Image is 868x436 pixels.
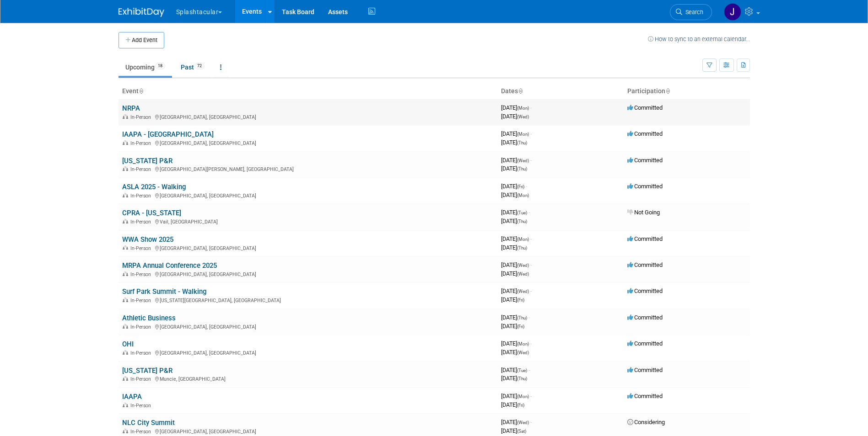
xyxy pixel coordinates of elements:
span: - [528,314,530,321]
img: ExhibitDay [119,8,164,17]
div: [GEOGRAPHIC_DATA], [GEOGRAPHIC_DATA] [122,244,494,251]
span: (Fri) [517,324,524,329]
span: (Fri) [517,403,524,408]
a: MRPA Annual Conference 2025 [122,261,217,270]
span: (Tue) [517,210,527,215]
img: In-Person Event [123,114,128,119]
span: (Thu) [517,140,527,145]
img: Jimmy Nigh [724,3,741,21]
span: Committed [627,130,663,137]
div: [GEOGRAPHIC_DATA], [GEOGRAPHIC_DATA] [122,113,494,120]
span: Not Going [627,209,660,216]
span: (Mon) [517,106,529,111]
span: - [530,287,532,294]
span: [DATE] [501,261,532,268]
img: In-Person Event [123,350,128,355]
a: Past72 [174,58,211,76]
div: [GEOGRAPHIC_DATA], [GEOGRAPHIC_DATA] [122,191,494,199]
img: In-Person Event [123,271,128,276]
img: In-Person Event [123,298,128,302]
span: In-Person [130,298,154,303]
span: [DATE] [501,375,527,382]
span: - [530,157,532,164]
span: [DATE] [501,323,524,330]
a: How to sync to an external calendar... [648,36,750,43]
span: - [530,130,532,137]
span: [DATE] [501,139,527,146]
span: Committed [627,393,663,399]
img: In-Person Event [123,403,128,407]
span: Search [682,9,703,16]
span: In-Person [130,166,154,172]
div: [GEOGRAPHIC_DATA], [GEOGRAPHIC_DATA] [122,139,494,146]
span: Committed [627,104,663,111]
span: In-Person [130,245,154,251]
span: Committed [627,261,663,268]
span: (Thu) [517,245,527,250]
span: Committed [627,340,663,347]
span: [DATE] [501,270,529,277]
span: [DATE] [501,130,532,137]
span: (Wed) [517,114,529,119]
span: (Mon) [517,132,529,137]
span: (Wed) [517,289,529,294]
div: Muncie, [GEOGRAPHIC_DATA] [122,375,494,382]
span: [DATE] [501,393,532,399]
span: (Fri) [517,298,524,303]
span: In-Person [130,140,154,146]
span: - [530,393,532,399]
span: Committed [627,314,663,321]
img: In-Person Event [123,140,128,145]
a: IAAPA [122,393,142,401]
th: Participation [624,84,750,99]
span: Considering [627,419,665,425]
a: Surf Park Summit - Walking [122,287,206,296]
span: [DATE] [501,183,527,190]
span: Committed [627,157,663,164]
div: [GEOGRAPHIC_DATA][PERSON_NAME], [GEOGRAPHIC_DATA] [122,165,494,172]
a: NLC City Summit [122,419,175,427]
span: [DATE] [501,165,527,172]
a: Search [670,4,712,20]
img: In-Person Event [123,166,128,171]
a: NRPA [122,104,140,112]
span: (Wed) [517,420,529,425]
span: [DATE] [501,314,530,321]
span: (Thu) [517,219,527,224]
span: (Wed) [517,263,529,268]
span: (Mon) [517,341,529,346]
span: (Thu) [517,376,527,381]
a: [US_STATE] P&R [122,367,173,375]
div: [GEOGRAPHIC_DATA], [GEOGRAPHIC_DATA] [122,349,494,356]
span: 72 [194,63,205,69]
span: [DATE] [501,218,527,224]
span: 18 [155,63,165,69]
a: IAAPA - [GEOGRAPHIC_DATA] [122,130,214,138]
span: [DATE] [501,104,532,111]
img: In-Person Event [123,193,128,197]
a: Sort by Participation Type [665,87,670,95]
div: [GEOGRAPHIC_DATA], [GEOGRAPHIC_DATA] [122,427,494,435]
div: [US_STATE][GEOGRAPHIC_DATA], [GEOGRAPHIC_DATA] [122,296,494,303]
span: [DATE] [501,244,527,251]
span: [DATE] [501,427,526,434]
span: Committed [627,235,663,242]
span: In-Person [130,114,154,120]
a: WWA Show 2025 [122,235,173,244]
a: [US_STATE] P&R [122,157,173,165]
span: (Mon) [517,394,529,399]
th: Dates [497,84,624,99]
a: Sort by Event Name [139,87,143,95]
span: In-Person [130,324,154,330]
span: [DATE] [501,113,529,120]
a: Sort by Start Date [518,87,523,95]
span: In-Person [130,429,154,435]
span: [DATE] [501,419,532,425]
span: In-Person [130,350,154,356]
img: In-Person Event [123,429,128,433]
span: In-Person [130,376,154,382]
span: (Mon) [517,237,529,242]
th: Event [119,84,497,99]
a: ASLA 2025 - Walking [122,183,186,191]
span: - [530,261,532,268]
